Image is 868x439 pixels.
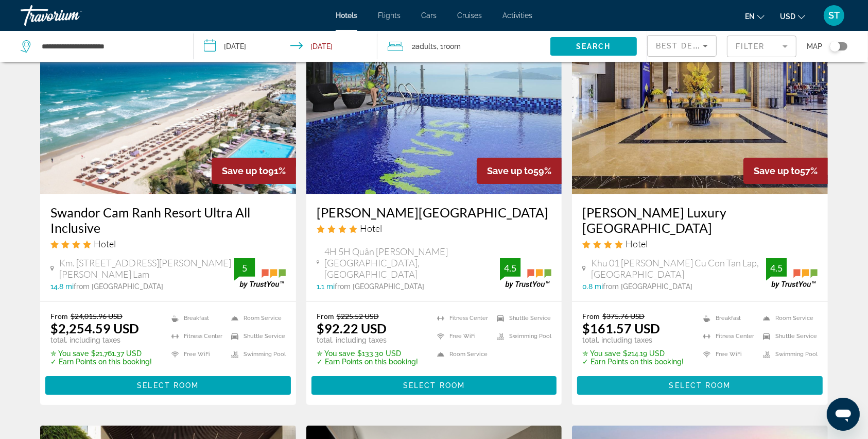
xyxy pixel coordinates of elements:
mat-select: Sort by [656,40,708,52]
button: Select Room [311,376,557,395]
button: User Menu [821,5,847,26]
div: 4 star Hotel [50,238,286,249]
img: Hotel image [572,29,828,194]
li: Free WiFi [166,348,226,361]
div: 4 star Hotel [582,238,818,249]
del: $24,015.96 USD [71,312,123,320]
del: $225.52 USD [337,312,379,320]
span: Select Room [137,381,199,390]
p: ✓ Earn Points on this booking! [317,358,418,366]
button: Check-in date: Mar 21, 2026 Check-out date: Mar 25, 2026 [194,31,377,62]
li: Swimming Pool [758,348,818,361]
a: Travorium [21,2,124,29]
a: Cars [421,11,437,20]
span: Search [576,42,611,50]
ins: $92.22 USD [317,320,387,336]
ins: $2,254.59 USD [50,320,139,336]
span: Best Deals [656,42,709,50]
span: 0.8 mi [582,282,603,291]
span: From [50,312,68,320]
p: total, including taxes [582,336,684,344]
span: Adults [416,42,437,50]
li: Shuttle Service [758,330,818,343]
span: Activities [502,11,532,20]
span: 14.8 mi [50,282,74,291]
li: Breakfast [166,312,226,325]
span: 1.1 mi [317,282,335,291]
a: Select Room [577,378,823,390]
button: Toggle map [822,42,847,51]
a: Hotels [336,11,357,20]
a: Flights [378,11,401,20]
span: Hotel [626,238,648,249]
li: Room Service [226,312,286,325]
a: Swandor Cam Ranh Resort Ultra All Inclusive [50,205,286,235]
span: ✮ You save [582,349,620,358]
span: 4H 5H Quân [PERSON_NAME][GEOGRAPHIC_DATA], [GEOGRAPHIC_DATA] [324,246,500,280]
span: from [GEOGRAPHIC_DATA] [335,282,424,291]
p: total, including taxes [50,336,152,344]
button: Change currency [780,9,805,24]
li: Shuttle Service [492,312,551,325]
span: Select Room [403,381,465,390]
div: 59% [477,158,562,184]
button: Select Room [577,376,823,395]
a: Select Room [45,378,291,390]
button: Change language [745,9,765,24]
li: Swimming Pool [492,330,551,343]
span: Khu 01 [PERSON_NAME] Cu Con Tan Lap, [GEOGRAPHIC_DATA] [591,257,766,280]
li: Free WiFi [432,330,492,343]
div: 4.5 [766,262,787,274]
span: ✮ You save [317,349,355,358]
li: Free WiFi [698,348,758,361]
div: 4 star Hotel [317,223,552,234]
span: Hotel [94,238,116,249]
li: Fitness Center [698,330,758,343]
div: 5 [234,262,255,274]
img: Hotel image [40,29,296,194]
li: Fitness Center [432,312,492,325]
li: Breakfast [698,312,758,325]
p: total, including taxes [317,336,418,344]
span: from [GEOGRAPHIC_DATA] [603,282,692,291]
span: en [745,12,755,21]
span: Select Room [669,381,731,390]
span: from [GEOGRAPHIC_DATA] [74,282,163,291]
span: ✮ You save [50,349,89,358]
iframe: Кнопка запуска окна обмена сообщениями [827,398,860,431]
p: ✓ Earn Points on this booking! [582,358,684,366]
span: Room [444,42,461,50]
li: Swimming Pool [226,348,286,361]
button: Filter [727,35,796,58]
p: $133.30 USD [317,349,418,358]
span: Save up to [754,165,800,176]
p: ✓ Earn Points on this booking! [50,358,152,366]
p: $21,761.37 USD [50,349,152,358]
span: 2 [412,39,437,54]
li: Fitness Center [166,330,226,343]
a: Hotel image [306,29,562,194]
span: From [582,312,600,320]
a: [PERSON_NAME] Luxury [GEOGRAPHIC_DATA] [582,205,818,235]
img: trustyou-badge.svg [234,258,286,289]
ins: $161.57 USD [582,320,660,336]
button: Select Room [45,376,291,395]
div: 57% [743,158,828,184]
a: Cruises [457,11,482,20]
p: $214.19 USD [582,349,684,358]
span: Km. [STREET_ADDRESS][PERSON_NAME][PERSON_NAME] Lam [59,257,234,280]
div: 91% [212,158,296,184]
li: Room Service [758,312,818,325]
img: trustyou-badge.svg [766,258,818,289]
span: Map [807,39,822,54]
a: [PERSON_NAME][GEOGRAPHIC_DATA] [317,205,552,220]
span: Hotel [360,223,382,234]
li: Room Service [432,348,492,361]
span: ST [828,10,840,21]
